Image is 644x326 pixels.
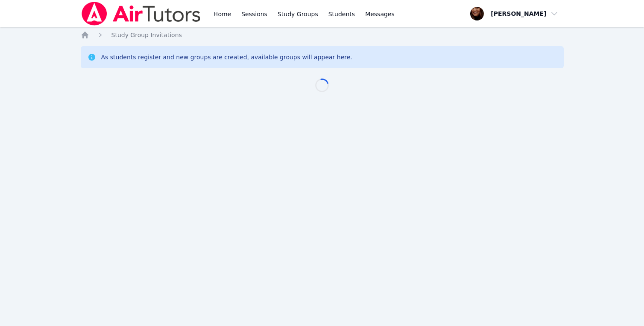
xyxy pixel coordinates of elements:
nav: Breadcrumb [81,31,564,39]
img: Air Tutors [81,2,202,26]
span: Study Group Invitations [111,32,182,38]
span: Messages [365,10,395,18]
a: Study Group Invitations [111,31,182,39]
div: As students register and new groups are created, available groups will appear here. [101,53,352,61]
